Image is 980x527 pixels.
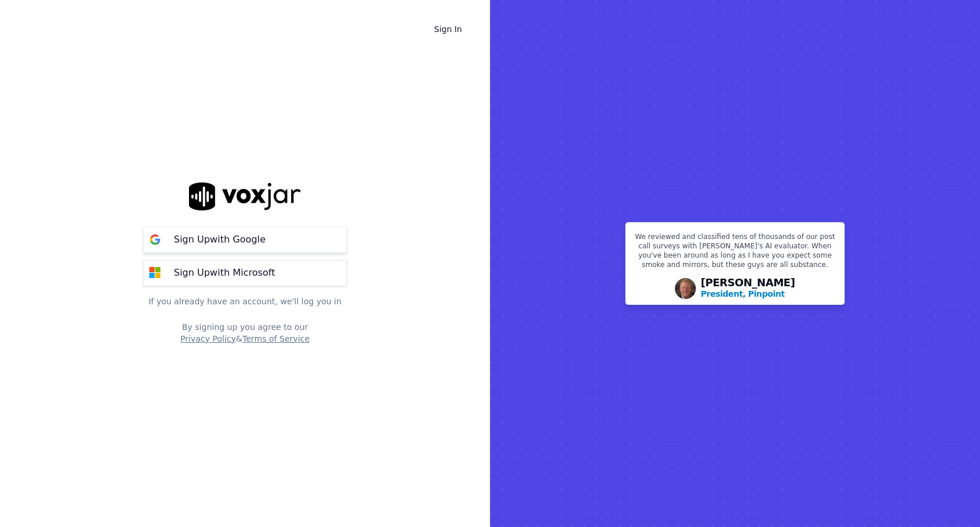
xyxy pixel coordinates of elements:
[242,333,309,345] button: Terms of Service
[633,232,837,274] p: We reviewed and classified tens of thousands of our post call surveys with [PERSON_NAME]'s AI eva...
[425,19,471,40] a: Sign In
[701,288,785,300] p: President, Pinpoint
[143,296,347,307] p: If you already have an account, we'll log you in
[174,266,275,280] p: Sign Up with Microsoft
[189,182,301,210] img: logo
[143,261,167,284] img: microsoft Sign Up button
[675,278,696,299] img: Avatar
[174,233,265,247] p: Sign Up with Google
[143,227,347,253] button: Sign Upwith Google
[143,260,347,286] button: Sign Upwith Microsoft
[180,333,236,345] button: Privacy Policy
[701,277,795,300] div: [PERSON_NAME]
[143,321,347,345] div: By signing up you agree to our &
[143,228,167,251] img: google Sign Up button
